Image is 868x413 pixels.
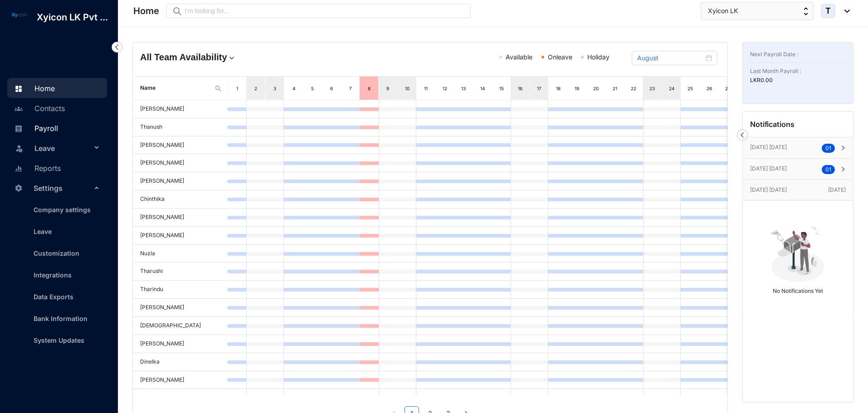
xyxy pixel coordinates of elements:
li: Contacts [7,98,107,118]
img: dropdown-black.8e83cc76930a90b1a4fdb6d089b7bf3a.svg [840,10,850,13]
div: 6 [328,84,335,93]
a: System Updates [26,336,84,344]
td: Nuzla [133,245,227,263]
td: Tharindu [133,281,227,299]
td: Sakuna [133,389,227,407]
a: Home [12,84,55,93]
span: Holiday [587,53,610,61]
img: up-down-arrow.74152d26bf9780fbf563ca9c90304185.svg [804,7,808,15]
button: Xyicon LK [701,2,814,20]
div: 5 [309,84,316,93]
li: Payroll [7,118,107,138]
td: [PERSON_NAME] [133,172,227,190]
div: 3 [271,84,278,93]
div: 26 [706,84,713,93]
li: Reports [7,158,107,178]
td: Chinthika [133,190,227,209]
div: 2 [252,84,259,93]
div: [DATE] [DATE]01 [743,159,853,180]
span: Leave [34,139,92,157]
input: Select month [637,53,704,63]
td: [DEMOGRAPHIC_DATA] [133,317,227,335]
span: right [840,166,846,172]
div: 8 [366,84,373,93]
div: 22 [630,84,637,93]
div: 17 [536,84,543,93]
div: 16 [517,84,524,93]
p: [DATE] [DATE] [750,164,822,173]
td: [PERSON_NAME] [133,299,227,317]
img: dropdown.780994ddfa97fca24b89f58b1de131fa.svg [227,53,236,63]
p: Home [133,5,159,17]
div: 19 [573,84,580,93]
span: Available [506,53,532,61]
h4: All Team Availability [140,51,333,63]
td: Tharushi [133,262,227,281]
span: 1 [829,145,831,151]
td: [PERSON_NAME] [133,154,227,172]
img: search.8ce656024d3affaeffe32e5b30621cb7.svg [215,85,222,92]
a: Contacts [12,104,65,113]
img: report-unselected.e6a6b4230fc7da01f883.svg [15,165,23,173]
td: Dinelka [133,353,227,371]
span: 0 [825,166,829,173]
li: Home [7,78,107,98]
div: 13 [460,84,467,93]
div: 10 [404,84,411,93]
span: T [825,7,831,15]
div: 1 [234,84,241,93]
td: [PERSON_NAME] [133,100,227,118]
img: nav-icon-left.19a07721e4dec06a274f6d07517f07b7.svg [737,130,748,141]
div: 15 [498,84,505,93]
span: Onleave [548,53,572,61]
span: Name [140,84,211,92]
p: No Notifications Yet [750,284,846,296]
td: [PERSON_NAME] [133,136,227,155]
img: leave-unselected.2934df6273408c3f84d9.svg [15,144,24,153]
a: Customization [26,249,79,257]
img: no-notification-yet.99f61bb71409b19b567a5111f7a484a1.svg [766,221,829,284]
div: 9 [385,84,392,93]
a: Integrations [26,271,72,279]
td: Thanush [133,118,227,136]
p: Next Payroll Date : [750,50,846,59]
span: right [840,145,846,151]
img: home.c6720e0a13eba0172344.svg [15,85,23,93]
p: Notifications [750,119,795,130]
p: Xyicon LK Pvt ... [29,11,115,24]
div: 12 [441,84,449,93]
span: 0 [825,145,829,151]
a: Leave [26,228,52,235]
td: [PERSON_NAME] [133,335,227,353]
div: 21 [611,84,619,93]
a: Payroll [12,124,58,133]
div: 14 [479,84,486,93]
div: 7 [347,84,354,93]
div: 18 [555,84,562,93]
sup: 01 [822,144,835,153]
p: [DATE] [DATE] [750,143,822,152]
p: [DATE] [DATE] [750,185,828,194]
div: 20 [592,84,600,93]
div: [DATE] [DATE][DATE] [743,180,853,200]
a: Company settings [26,206,91,214]
img: log [9,11,29,19]
span: Xyicon LK [708,6,738,16]
div: 25 [687,84,694,93]
div: 23 [649,84,656,93]
p: [DATE] [828,185,846,194]
img: nav-icon-left.19a07721e4dec06a274f6d07517f07b7.svg [112,42,122,53]
a: Data Exports [26,293,73,301]
a: Reports [12,164,61,173]
sup: 01 [822,165,835,174]
span: 1 [829,166,831,173]
a: Bank Information [26,315,88,322]
td: [PERSON_NAME] [133,209,227,227]
td: [PERSON_NAME] [133,371,227,389]
td: [PERSON_NAME] [133,227,227,245]
span: Settings [34,179,92,197]
div: 11 [422,84,429,93]
p: LKR 0.00 [750,76,846,85]
img: payroll-unselected.b590312f920e76f0c668.svg [15,125,23,133]
p: Last Month Payroll : [750,67,846,76]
